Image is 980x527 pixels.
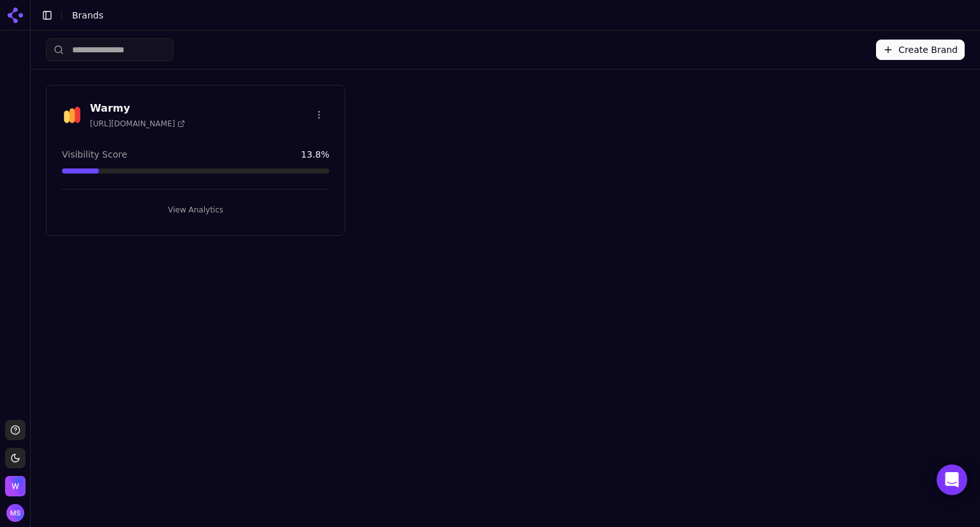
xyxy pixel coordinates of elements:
div: Open Intercom Messenger [937,464,967,495]
span: 13.8 % [301,148,329,161]
span: Brands [72,10,103,20]
button: Open user button [6,504,24,522]
span: [URL][DOMAIN_NAME] [90,119,185,129]
button: Create Brand [876,40,965,60]
img: Warmy [5,476,26,496]
span: Visibility Score [62,148,127,161]
img: Maria Sanchez [6,504,24,522]
h3: Warmy [90,101,185,116]
img: Warmy [62,105,82,125]
button: Open organization switcher [5,476,26,496]
nav: breadcrumb [72,9,944,22]
button: View Analytics [62,200,329,220]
